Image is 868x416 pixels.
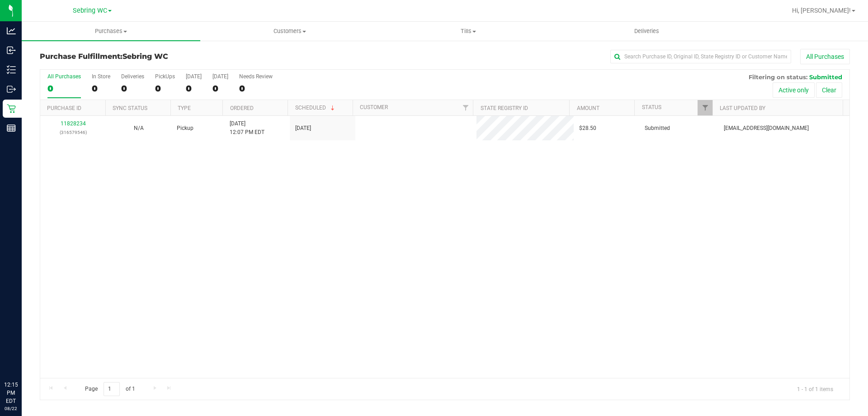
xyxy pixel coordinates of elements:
a: Last Updated By [720,105,765,111]
div: 0 [239,83,273,94]
iframe: Resource center [9,344,36,371]
span: Hi, [PERSON_NAME]! [792,7,851,14]
a: Filter [458,100,473,115]
a: Filter [698,100,712,115]
div: 0 [186,83,202,94]
inline-svg: Retail [7,104,16,113]
span: Tills [379,27,557,35]
inline-svg: Outbound [7,85,16,94]
div: [DATE] [212,73,228,80]
span: [DATE] 12:07 PM EDT [230,120,264,137]
a: Deliveries [557,22,736,41]
div: 0 [92,83,110,94]
inline-svg: Inventory [7,65,16,74]
span: Sebring WC [73,7,107,14]
div: 0 [47,83,81,94]
a: Purchases [22,22,200,41]
a: Scheduled [295,105,336,111]
a: Customers [200,22,379,41]
a: Sync Status [113,105,147,111]
span: Customers [201,27,378,35]
div: 0 [155,83,175,94]
span: [EMAIL_ADDRESS][DOMAIN_NAME] [724,124,809,133]
a: Type [178,105,191,111]
a: Purchase ID [47,105,81,111]
h3: Purchase Fulfillment: [40,53,310,61]
div: Deliveries [121,73,144,80]
span: 1 - 1 of 1 items [790,382,840,396]
a: Status [642,104,661,110]
inline-svg: Reports [7,124,16,133]
div: 0 [121,83,144,94]
a: 11828234 [61,120,86,127]
a: Ordered [230,105,254,111]
input: 1 [104,382,120,396]
inline-svg: Inbound [7,46,16,55]
span: Not Applicable [134,125,144,131]
span: Filtering on status: [749,73,807,81]
a: Amount [577,105,599,111]
div: 0 [212,83,228,94]
button: All Purchases [800,49,850,64]
span: Purchases [22,27,200,35]
p: (316579546) [46,128,100,137]
span: Page of 1 [77,382,142,396]
div: Needs Review [239,73,273,80]
div: All Purchases [47,73,81,80]
div: [DATE] [186,73,202,80]
button: Clear [816,82,842,98]
button: N/A [134,124,144,133]
a: State Registry ID [481,105,528,111]
input: Search Purchase ID, Original ID, State Registry ID or Customer Name... [610,50,791,63]
span: Submitted [645,124,670,133]
span: Submitted [809,73,842,81]
span: [DATE] [295,124,311,133]
a: Tills [379,22,557,41]
span: $28.50 [579,124,596,133]
span: Sebring WC [123,52,168,61]
div: In Store [92,73,110,80]
div: PickUps [155,73,175,80]
p: 12:15 PM EDT [4,381,18,405]
span: Deliveries [622,27,671,35]
inline-svg: Analytics [7,26,16,35]
button: Active only [773,82,815,98]
span: Pickup [177,124,193,133]
p: 08/22 [4,405,18,412]
a: Customer [360,104,388,110]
